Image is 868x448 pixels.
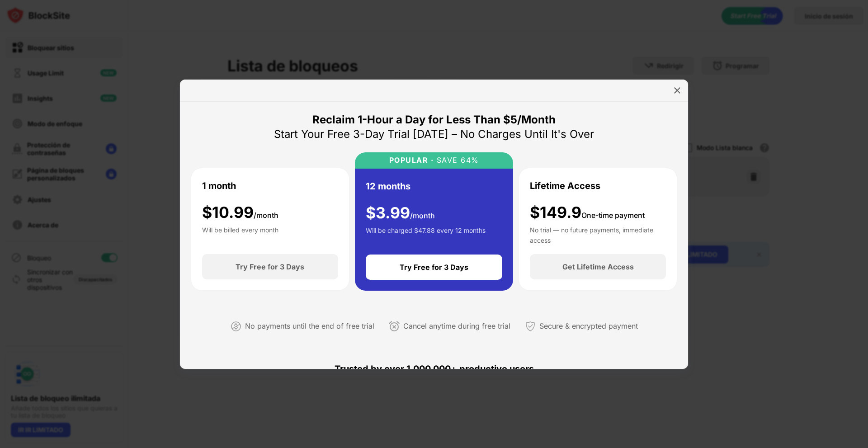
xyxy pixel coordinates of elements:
div: $149.9 [530,203,645,222]
span: /month [410,211,435,220]
div: Start Your Free 3-Day Trial [DATE] – No Charges Until It's Over [274,127,594,141]
div: Reclaim 1-Hour a Day for Less Than $5/Month [312,113,556,127]
div: Will be charged $47.88 every 12 months [366,226,486,244]
div: Get Lifetime Access [562,262,634,271]
div: No trial — no future payments, immediate access [530,225,666,243]
div: Secure & encrypted payment [539,320,638,333]
div: Cancel anytime during free trial [403,320,510,333]
div: Trusted by over 1,000,000+ productive users [191,347,677,391]
div: No payments until the end of free trial [245,320,374,333]
div: SAVE 64% [434,156,479,165]
div: $ 10.99 [202,203,278,222]
div: POPULAR · [389,156,434,165]
div: 1 month [202,179,236,193]
span: One-time payment [581,211,645,220]
div: 12 months [366,179,410,193]
span: /month [254,211,278,220]
div: Try Free for 3 Days [400,263,468,272]
div: Try Free for 3 Days [236,262,304,271]
img: not-paying [231,321,241,332]
img: cancel-anytime [389,321,400,332]
div: $ 3.99 [366,204,435,222]
div: Lifetime Access [530,179,600,193]
div: Will be billed every month [202,225,278,243]
img: secured-payment [525,321,536,332]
